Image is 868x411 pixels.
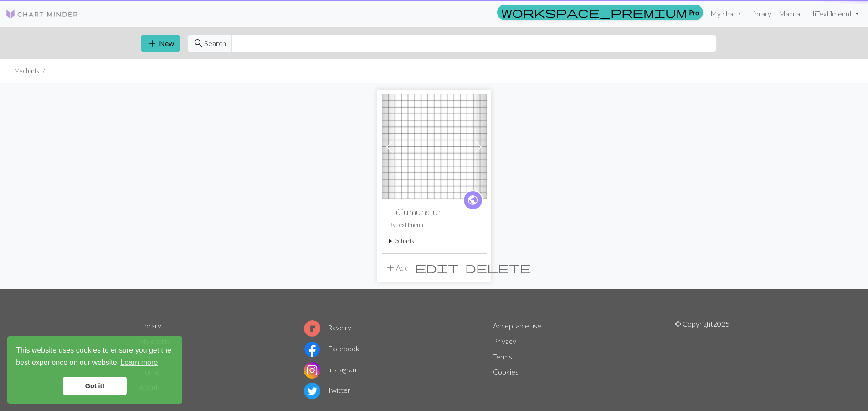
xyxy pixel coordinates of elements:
a: Library [139,321,161,330]
a: Instagram [304,365,359,374]
img: Instagram logo [304,362,320,379]
span: add [147,37,158,50]
button: Add [382,259,412,276]
a: Cookies [493,367,519,376]
span: workspace_premium [501,6,687,19]
a: Manual [775,5,805,23]
i: public [467,191,478,209]
h2: Húfumunstur [389,207,479,217]
a: public [463,190,483,210]
img: Anna [382,94,487,199]
button: Edit [412,259,462,276]
span: public [467,193,478,207]
img: Logo [5,9,78,20]
img: Facebook logo [304,341,320,358]
a: Terms [493,352,512,361]
span: search [193,37,204,50]
li: My charts [15,67,39,75]
p: By Textilmennt [389,221,479,229]
a: Pro [497,5,703,20]
a: My charts [707,5,745,23]
summary: 3charts [389,237,479,245]
button: New [141,35,180,52]
img: Twitter logo [304,383,320,399]
a: Ravelry [304,323,351,332]
span: This website uses cookies to ensure you get the best experience on our website. [16,345,174,369]
p: © Copyright 2025 [675,318,729,401]
a: Privacy [493,337,516,345]
span: delete [465,261,531,274]
a: HiTextilmennt [805,5,863,23]
button: Delete [462,259,534,276]
span: Search [204,38,226,49]
a: Facebook [304,344,360,353]
span: edit [415,261,459,274]
a: learn more about cookies [119,356,159,369]
img: Ravelry logo [304,320,320,337]
i: Edit [415,262,459,273]
span: add [385,261,396,274]
a: dismiss cookie message [63,377,127,395]
a: Library [745,5,775,23]
a: Twitter [304,385,350,394]
a: Anna [382,141,487,150]
div: cookieconsent [7,336,182,404]
a: Acceptable use [493,321,541,330]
